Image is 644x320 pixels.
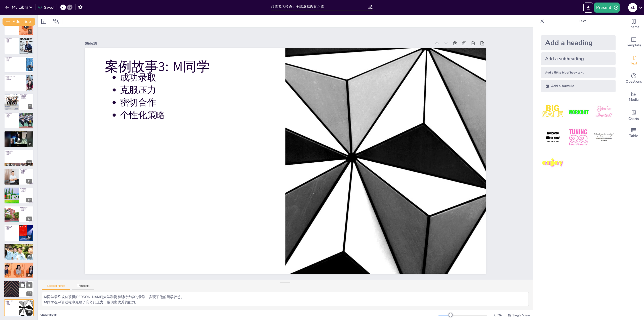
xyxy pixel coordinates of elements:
[4,93,34,110] div: 7
[6,38,17,40] p: 美国名校申请
[7,153,32,154] p: 规划及申请准备
[7,304,17,305] p: 个性化策略
[592,126,616,149] img: 6.jpeg
[28,48,32,53] div: 4
[21,208,32,209] p: 科研项目经历
[6,76,25,77] p: 澳洲名校申请
[3,18,35,26] button: Add slide
[624,69,644,88] div: Get real-time input from your audience
[629,133,638,139] span: Table
[7,246,32,247] p: 成功经验
[628,116,639,122] span: Charts
[6,244,32,245] p: 成功案例分享
[7,134,32,135] p: 追求名校保障
[541,80,616,92] div: Add a formula
[158,22,296,93] p: 克服压力
[7,266,32,267] p: 成功录取
[21,96,32,97] p: 量身定制策略
[28,104,32,109] div: 7
[4,225,34,241] div: 14
[7,58,25,59] p: 英国G5院校
[28,67,32,71] div: 5
[624,124,644,142] div: Add a table
[147,46,285,116] p: 个性化策略
[6,263,32,264] p: 案例故事1: W同学
[21,173,32,174] p: 密切合作
[21,170,32,171] p: 国内本科生
[21,95,32,96] p: 全球TOP50院校
[53,18,59,24] span: Position
[567,126,590,149] img: 5.jpeg
[583,3,593,13] button: Export to PowerPoint
[28,29,32,34] div: 3
[21,209,32,210] p: 教授推荐[PERSON_NAME]
[7,79,25,80] p: 申请材料准备
[20,169,32,171] p: 硕士名校直通车
[26,235,32,240] div: 14
[541,67,616,78] div: Add a little bit of body text
[7,265,32,266] p: 精准规划
[7,134,32,135] p: 个性化方案
[4,75,34,91] div: 6
[28,123,32,127] div: 8
[6,132,32,133] p: 适合群体
[20,206,32,208] p: 科研访学夏令营
[7,229,17,230] p: 密切合作
[7,226,17,227] p: 申请TOP20/30院校
[7,135,32,136] p: 密切沟通
[7,301,17,302] p: 成功录取
[567,100,590,124] img: 2.jpeg
[7,228,17,229] p: 权威竞赛
[4,187,34,204] div: 12
[40,17,48,25] div: Layout
[7,39,17,40] p: 定向通道
[4,112,34,129] div: 8
[624,33,644,51] div: Add ready made slides
[6,113,17,114] p: 亚洲名校申请
[7,227,17,228] p: 名校认可的竞赛
[7,77,25,78] p: 全面支持
[28,141,32,146] div: 9
[20,188,32,189] p: 语言提分服务
[38,5,54,10] div: Saved
[7,152,32,153] p: 国际高中学生
[40,313,438,317] div: Slide 18 / 18
[21,207,32,208] p: 提升竞争力
[4,56,34,73] div: 5
[624,51,644,69] div: Add text boxes
[628,24,639,30] span: Theme
[7,267,32,268] p: 密切合作
[630,61,637,66] span: Text
[20,281,32,283] p: 案例故事2: L同学
[624,106,644,124] div: Add charts and graphs
[26,217,32,221] div: 13
[4,206,34,223] div: 13
[7,114,17,115] p: 港三新二
[21,210,32,211] p: 密切合作
[72,284,95,290] button: Transcript
[4,150,34,166] div: 10
[4,299,34,316] div: 18
[271,3,368,11] input: Insert title
[7,303,17,304] p: 密切合作
[20,94,32,96] p: 加拿大名校申请
[7,42,17,43] p: 专业指导
[21,171,32,172] p: 海外本科生
[6,300,17,302] p: 案例故事3: M同学
[21,172,32,173] p: 校院资源
[4,19,34,35] div: 3
[21,98,32,99] p: 必要材料准备
[28,85,32,90] div: 6
[541,151,565,175] img: 7.jpeg
[7,302,17,303] p: 克服压力
[7,248,32,249] p: 留学梦想
[42,292,529,306] textarea: M同学最终成功获得[PERSON_NAME]大学和曼彻斯特大学的录取，实现了他的留学梦想。 M同学在申请过程中克服了高考的压力，展现出优秀的能力。 我们的团队与M同学密切合作，确保他在申请过程中...
[7,77,25,78] p: [GEOGRAPHIC_DATA]大学
[626,79,642,84] span: Questions
[7,78,25,79] p: 面试辅导
[26,179,32,184] div: 11
[21,191,32,192] p: 密切合作
[21,189,32,190] p: 有一定语言基础
[7,264,32,265] p: 全面评估
[6,57,25,58] p: 英国名校申请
